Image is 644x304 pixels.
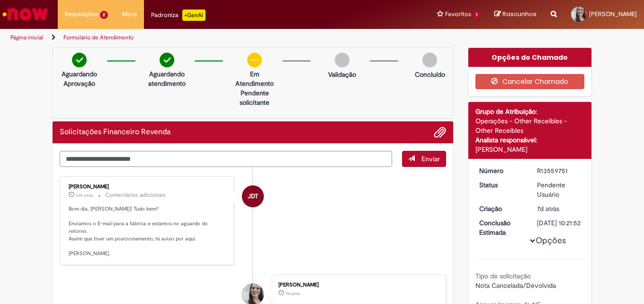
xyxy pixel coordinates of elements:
h2: Solicitações Financeiro Revenda Histórico de tíquete [60,128,170,137]
span: 23h atrás [76,193,93,198]
div: Grupo de Atribuição: [475,107,585,116]
span: Enviar [421,155,440,163]
p: Bom dia, [PERSON_NAME]! Tudo bem? Enviamos o E-mail para a fábrica e estamos no aguardo do retorn... [69,205,226,258]
div: Pendente Usuário [537,180,581,199]
span: Favoritos [445,9,471,19]
div: [DATE] 10:21:52 [537,218,581,228]
p: Aguardando Aprovação [56,69,102,88]
span: Requisições [65,9,98,19]
dt: Status [472,180,530,190]
button: Adicionar anexos [434,126,446,138]
span: Rascunhos [502,9,537,18]
span: Nota Cancelada/Devolvida [475,281,556,290]
p: Aguardando atendimento [144,69,190,88]
time: 29/09/2025 11:11:38 [76,193,93,198]
div: Analista responsável: [475,135,585,145]
a: Página inicial [10,34,43,41]
span: JDT [248,185,258,208]
a: Rascunhos [494,10,537,19]
p: Validação [328,70,356,79]
div: [PERSON_NAME] [69,184,226,190]
div: Padroniza [151,9,206,21]
dt: Número [472,166,530,175]
time: 23/09/2025 15:19:14 [286,291,300,296]
div: [PERSON_NAME] [475,145,585,154]
div: [PERSON_NAME] [278,282,436,288]
p: Em Atendimento [232,69,277,88]
div: Opções do Chamado [468,48,592,67]
img: img-circle-grey.png [422,53,437,67]
div: JOAO DAMASCENO TEIXEIRA [242,185,264,207]
dt: Conclusão Estimada [472,218,530,237]
span: 1 [473,11,480,19]
a: Formulário de Atendimento [63,34,134,41]
dt: Criação [472,204,530,213]
p: Pendente solicitante [232,88,277,107]
img: circle-minus.png [247,53,262,67]
img: check-circle-green.png [72,53,87,67]
img: img-circle-grey.png [335,53,349,67]
button: Cancelar Chamado [475,74,585,89]
div: Operações - Other Receibles - Other Receibles [475,116,585,135]
small: Comentários adicionais [105,191,166,199]
p: +GenAi [182,9,206,21]
span: 7d atrás [286,291,300,296]
div: R13559751 [537,166,581,175]
b: Tipo de solicitação [475,272,531,280]
textarea: Digite sua mensagem aqui... [60,151,392,167]
span: More [122,9,137,19]
span: 7d atrás [537,204,559,213]
img: ServiceNow [1,5,50,24]
button: Enviar [402,151,446,167]
div: 23/09/2025 15:21:46 [537,204,581,213]
img: check-circle-green.png [160,53,174,67]
p: Concluído [415,70,445,79]
span: 2 [100,11,108,19]
time: 23/09/2025 15:21:46 [537,204,559,213]
ul: Trilhas de página [7,29,422,46]
span: [PERSON_NAME] [589,10,637,18]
